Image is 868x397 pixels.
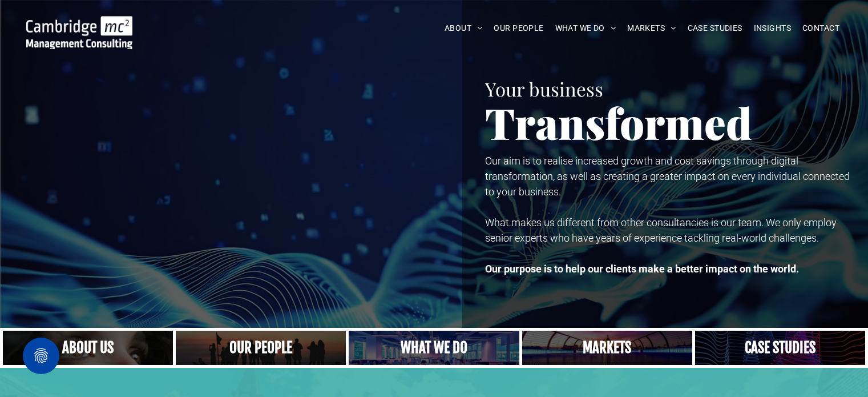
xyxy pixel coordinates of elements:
span: What makes us different from other consultancies is our team. We only employ senior experts who h... [485,216,837,244]
a: WHAT WE DO [550,19,622,37]
a: MARKETS [621,19,681,37]
a: Close up of woman's face, centered on her eyes [3,331,173,365]
a: CONTACT [797,19,845,37]
a: ABOUT [439,19,488,37]
a: A crowd in silhouette at sunset, on a rise or lookout point [176,331,346,365]
a: CASE STUDIES [682,19,748,37]
strong: Our purpose is to help our clients make a better impact on the world. [485,263,799,275]
span: Transformed [485,94,752,151]
a: INSIGHTS [748,19,797,37]
img: Go to Homepage [26,16,132,49]
a: A yoga teacher lifting his whole body off the ground in the peacock pose [349,331,519,365]
span: Our aim is to realise increased growth and cost savings through digital transformation, as well a... [485,155,850,198]
a: OUR PEOPLE [488,19,549,37]
span: Your business [485,76,603,101]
